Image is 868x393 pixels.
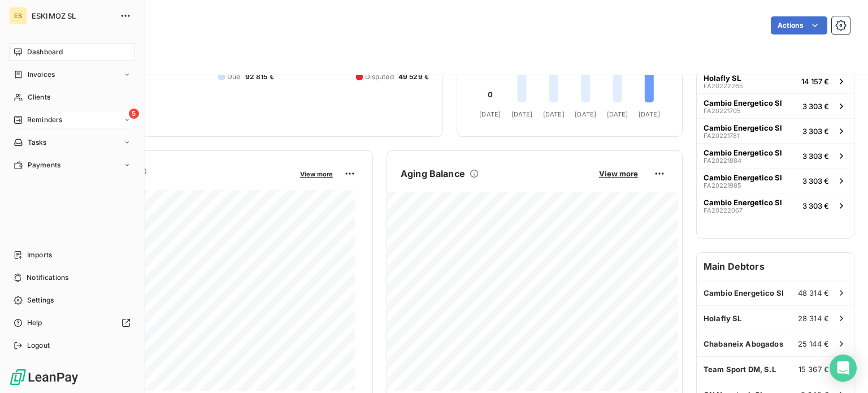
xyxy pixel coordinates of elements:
[607,110,628,118] tspan: [DATE]
[697,93,854,118] button: Cambio Energetico SlFA202217053 303 €
[596,169,641,179] button: View more
[697,168,854,193] button: Cambio Energetico SlFA202219853 303 €
[9,246,135,264] a: Imports
[704,123,782,132] span: Cambio Energetico Sl
[704,74,741,83] span: Holafly SL
[798,365,829,374] span: 15 367 €
[704,365,776,374] span: Team Sport DM, S.L
[830,355,857,382] div: Open Intercom Messenger
[28,70,55,80] span: Invoices
[704,132,739,139] span: FA20221781
[245,72,274,82] span: 92 815 €
[802,102,829,111] span: 3 303 €
[9,133,135,152] a: Tasks
[599,169,638,178] span: View more
[27,318,42,328] span: Help
[64,178,292,190] span: Monthly Revenue
[802,176,829,185] span: 3 303 €
[802,201,829,210] span: 3 303 €
[401,167,465,180] h6: Aging Balance
[802,127,829,136] span: 3 303 €
[704,288,784,297] span: Cambio Energetico Sl
[639,110,660,118] tspan: [DATE]
[9,111,135,129] a: 5Reminders
[27,295,54,305] span: Settings
[697,118,854,143] button: Cambio Energetico SlFA202217813 303 €
[798,339,829,348] span: 25 144 €
[697,68,854,93] button: Holafly SLFA2022226514 157 €
[798,288,829,297] span: 48 314 €
[697,143,854,168] button: Cambio Energetico SlFA202218843 303 €
[9,291,135,309] a: Settings
[697,193,854,218] button: Cambio Energetico SlFA202220673 303 €
[227,72,240,82] span: Due
[9,7,27,25] div: ES
[704,198,782,207] span: Cambio Energetico Sl
[697,253,854,280] h6: Main Debtors
[9,88,135,106] a: Clients
[704,207,743,214] span: FA20222067
[300,170,333,178] span: View more
[9,43,135,61] a: Dashboard
[297,169,336,179] button: View more
[9,314,135,332] a: Help
[27,115,62,125] span: Reminders
[704,83,743,89] span: FA20222265
[704,107,741,114] span: FA20221705
[9,156,135,174] a: Payments
[511,110,533,118] tspan: [DATE]
[704,182,741,189] span: FA20221985
[704,148,782,157] span: Cambio Energetico Sl
[9,66,135,84] a: Invoices
[32,11,113,20] span: ESKIMOZ SL
[704,173,782,182] span: Cambio Energetico Sl
[801,77,829,86] span: 14 157 €
[704,339,783,348] span: Chabaneix Abogados
[704,157,741,164] span: FA20221884
[9,368,79,386] img: Logo LeanPay
[543,110,565,118] tspan: [DATE]
[27,47,63,57] span: Dashboard
[802,152,829,161] span: 3 303 €
[771,16,827,34] button: Actions
[28,92,50,102] span: Clients
[479,110,501,118] tspan: [DATE]
[704,98,782,107] span: Cambio Energetico Sl
[28,160,60,170] span: Payments
[704,314,742,323] span: Holafly SL
[575,110,596,118] tspan: [DATE]
[129,109,139,119] span: 5
[27,273,68,283] span: Notifications
[27,250,52,260] span: Imports
[27,340,50,351] span: Logout
[28,137,47,148] span: Tasks
[798,314,829,323] span: 28 314 €
[398,72,429,82] span: 49 529 €
[365,72,394,82] span: Disputed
